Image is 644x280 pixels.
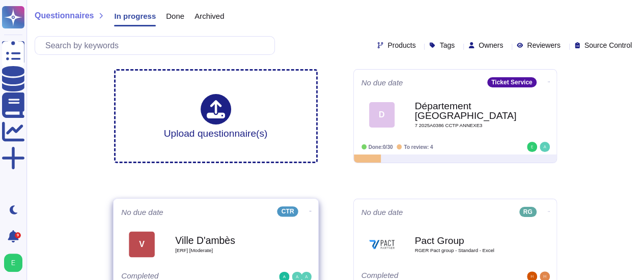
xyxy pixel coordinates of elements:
span: Reviewers [527,42,560,49]
span: Questionnaires [35,12,94,20]
div: Ticket Service [487,77,537,87]
span: Archived [194,12,224,20]
span: No due date [361,208,403,216]
button: user [2,252,30,274]
span: Products [387,42,415,49]
div: V [129,231,155,257]
img: user [4,254,22,272]
div: 9 [15,232,21,238]
img: user [527,142,537,152]
b: Ville D'ambès [175,235,278,245]
span: No due date [361,79,403,86]
input: Search by keywords [40,37,274,54]
span: To review: 4 [404,144,433,150]
span: Source Control [584,42,632,49]
span: No due date [121,208,163,215]
span: RGER Pact group - Standard - Excel [415,248,517,253]
span: Tags [439,42,455,49]
span: 7 2025A0386 CCTP ANNEXE3 [415,123,517,128]
b: Pact Group [415,236,517,245]
span: Owners [479,42,503,49]
span: Done: 0/30 [369,144,393,150]
span: Done [166,12,184,20]
span: In progress [114,12,156,20]
b: Département [GEOGRAPHIC_DATA] [415,101,517,120]
div: D [369,102,395,128]
img: Logo [369,232,395,257]
div: CTR [277,206,298,216]
div: RG [519,207,537,217]
div: Upload questionnaire(s) [164,94,268,138]
span: [ERF] [Moderate] [175,248,278,253]
img: user [540,142,550,152]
